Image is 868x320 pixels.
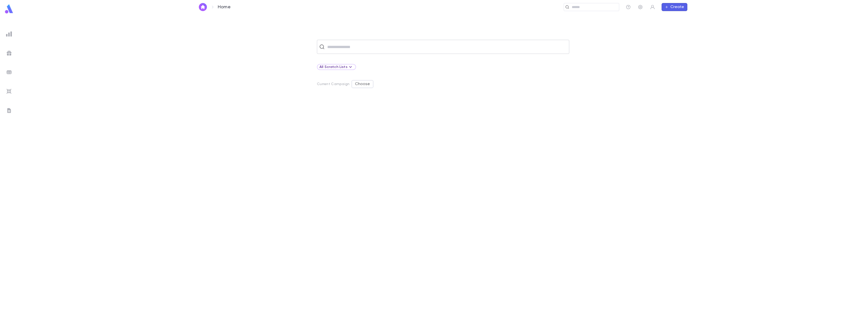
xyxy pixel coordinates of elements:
[6,31,12,37] img: reports_grey.c525e4749d1bce6a11f5fe2a8de1b229.svg
[351,80,373,88] button: Choose
[317,82,349,86] p: Current Campaign
[317,64,356,70] div: All Scratch Lists
[6,69,12,75] img: batches_grey.339ca447c9d9533ef1741baa751efc33.svg
[319,64,354,70] div: All Scratch Lists
[6,50,12,56] img: campaigns_grey.99e729a5f7ee94e3726e6486bddda8f1.svg
[4,4,14,14] img: logo
[6,88,12,94] img: imports_grey.530a8a0e642e233f2baf0ef88e8c9fcb.svg
[6,108,12,114] img: letters_grey.7941b92b52307dd3b8a917253454ce1c.svg
[200,5,206,9] img: home_white.a664292cf8c1dea59945f0da9f25487c.svg
[662,3,687,11] button: Create
[218,4,231,10] p: Home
